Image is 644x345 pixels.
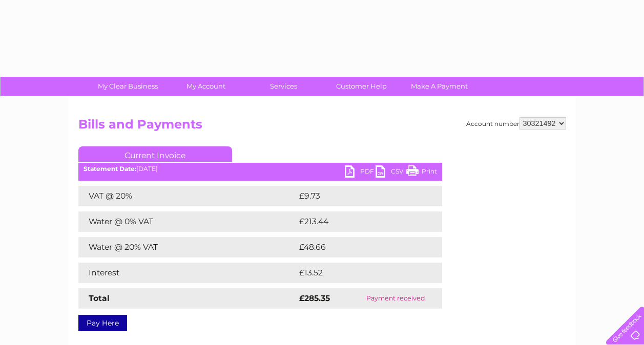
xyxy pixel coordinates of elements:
[297,211,423,232] td: £213.44
[78,117,566,137] h2: Bills and Payments
[78,237,297,257] td: Water @ 20% VAT
[397,77,482,96] a: Make A Payment
[78,165,442,172] div: [DATE]
[349,288,442,309] td: Payment received
[86,77,170,96] a: My Clear Business
[297,186,418,206] td: £9.73
[241,77,326,96] a: Services
[376,165,406,180] a: CSV
[89,293,110,303] strong: Total
[78,211,297,232] td: Water @ 0% VAT
[163,77,248,96] a: My Account
[84,165,136,172] b: Statement Date:
[297,263,420,283] td: £13.52
[299,293,330,303] strong: £285.35
[78,315,127,331] a: Pay Here
[406,165,437,180] a: Print
[78,146,232,162] a: Current Invoice
[78,186,297,206] td: VAT @ 20%
[466,117,566,130] div: Account number
[319,77,404,96] a: Customer Help
[78,263,297,283] td: Interest
[345,165,376,180] a: PDF
[297,237,422,257] td: £48.66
